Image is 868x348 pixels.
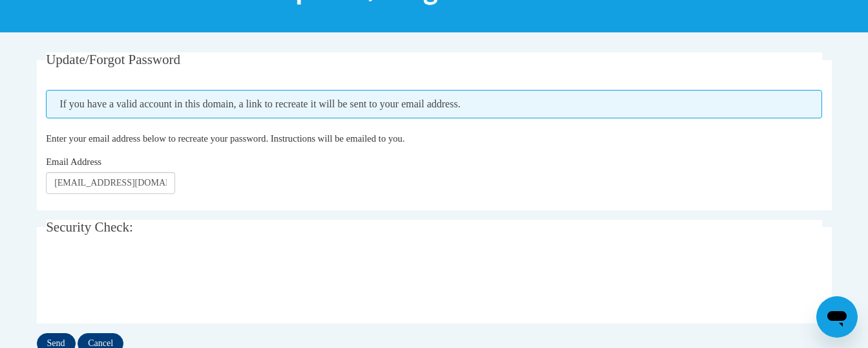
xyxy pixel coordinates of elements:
iframe: Button to launch messaging window [816,296,858,338]
iframe: reCAPTCHA [46,257,242,307]
span: Enter your email address below to recreate your password. Instructions will be emailed to you. [46,133,405,144]
span: Email Address [46,157,101,167]
span: Update/Forgot Password [46,52,180,67]
input: Email [46,172,175,194]
span: If you have a valid account in this domain, a link to recreate it will be sent to your email addr... [46,90,822,118]
span: Security Check: [46,219,133,235]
